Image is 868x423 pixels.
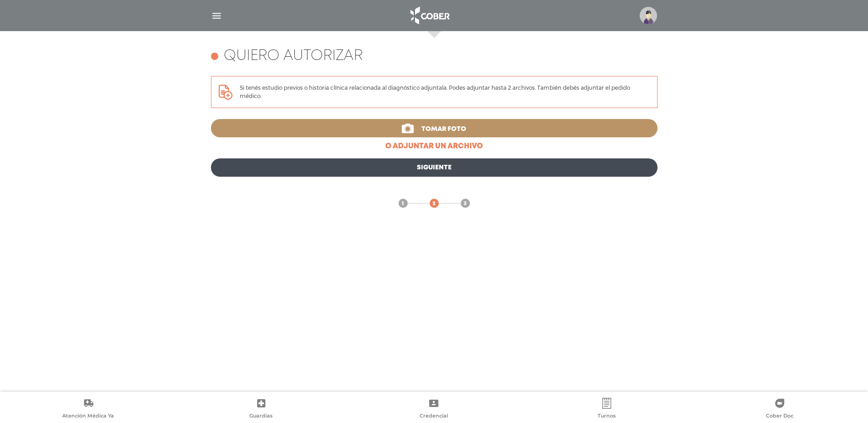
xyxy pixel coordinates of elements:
[348,398,521,421] a: Credencial
[598,412,616,421] span: Turnos
[211,158,658,177] a: Siguiente
[211,119,658,137] a: Tomar foto
[766,412,793,421] span: Cober Doc
[224,48,363,65] h4: Quiero autorizar
[402,200,404,208] span: 1
[420,412,448,421] span: Credencial
[405,5,453,27] img: logo_cober_home-white.png
[249,412,273,421] span: Guardias
[640,7,657,24] img: profile-placeholder.svg
[211,10,222,22] img: Cober_menu-lines-white.svg
[430,199,439,208] a: 2
[693,398,866,421] a: Cober Doc
[432,200,436,208] span: 2
[211,141,658,152] a: o adjuntar un archivo
[461,199,470,208] a: 3
[399,199,408,208] a: 1
[2,398,175,421] a: Atención Médica Ya
[520,398,693,421] a: Turnos
[240,84,650,100] p: Si tenés estudio previos o historia clínica relacionada al diagnóstico adjuntala. Podes adjuntar ...
[464,200,467,208] span: 3
[175,398,348,421] a: Guardias
[62,412,114,421] span: Atención Médica Ya
[421,126,466,132] span: Tomar foto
